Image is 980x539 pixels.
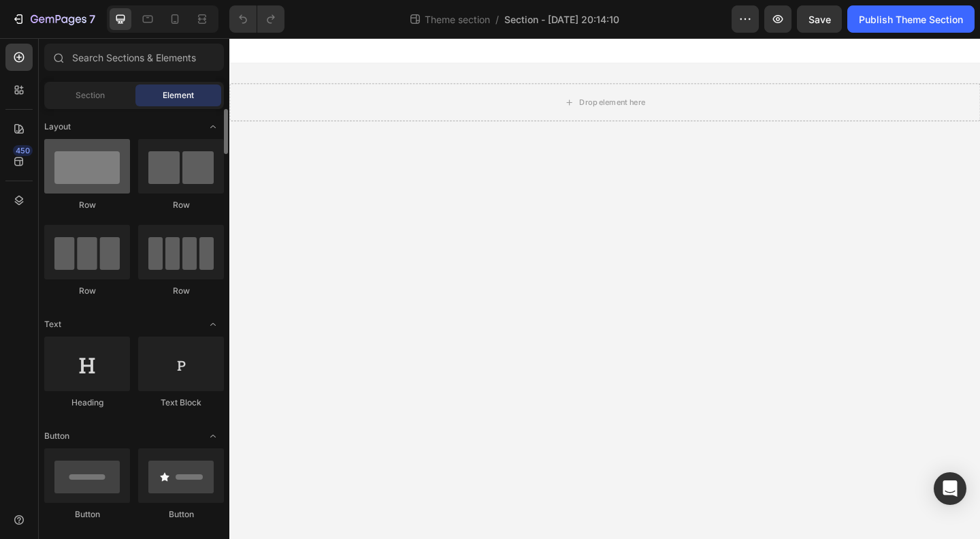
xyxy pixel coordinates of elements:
[138,199,224,211] div: Row
[202,116,224,138] span: Toggle open
[5,5,101,33] button: 7
[138,285,224,297] div: Row
[13,145,33,156] div: 450
[163,89,194,102] span: Element
[44,285,130,297] div: Row
[44,430,69,442] span: Button
[847,5,975,33] button: Publish Theme Section
[138,508,224,521] div: Button
[797,5,842,33] button: Save
[44,397,130,409] div: Heading
[202,313,224,335] span: Toggle open
[44,199,130,211] div: Row
[44,508,130,521] div: Button
[44,44,224,71] input: Search Sections & Elements
[808,14,831,25] span: Save
[934,472,966,505] div: Open Intercom Messenger
[27,7,97,25] a: NguyenAnita
[422,12,493,27] span: Theme section
[229,5,284,33] div: Undo/Redo
[859,12,963,27] div: Publish Theme Section
[380,64,453,75] div: Drop element here
[504,12,619,27] span: Section - [DATE] 20:14:10
[89,11,95,27] p: 7
[495,12,499,27] span: /
[44,121,71,133] span: Layout
[76,89,105,102] span: Section
[44,318,61,330] span: Text
[202,425,224,447] span: Toggle open
[229,38,980,539] iframe: Design area
[138,397,224,409] div: Text Block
